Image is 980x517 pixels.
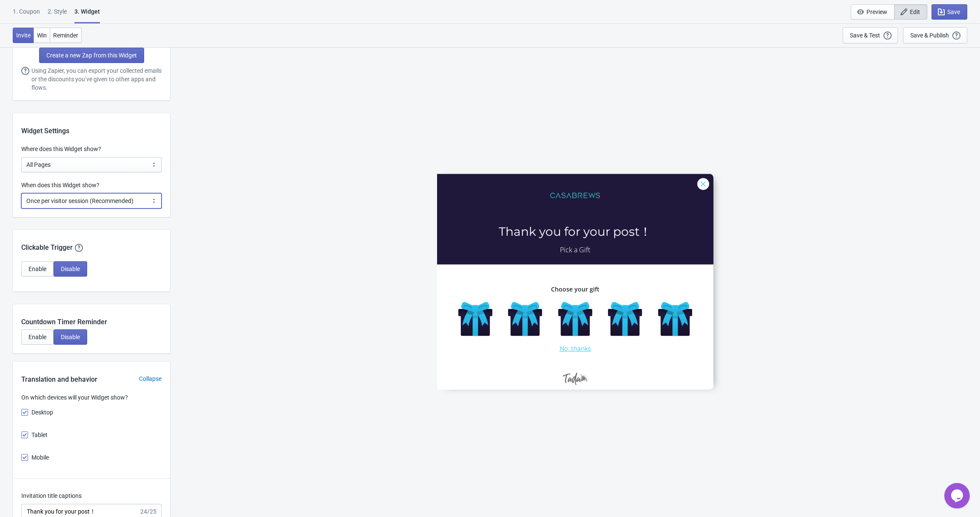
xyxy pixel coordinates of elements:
[53,32,78,39] span: Reminder
[54,261,87,277] button: Disable
[13,304,170,327] div: Countdown Timer Reminder
[28,266,46,272] span: Enable
[31,453,49,462] span: Mobile
[903,27,967,43] button: Save & Publish
[34,28,50,43] button: Win
[31,431,48,439] span: Tablet
[16,32,31,39] span: Invite
[843,27,898,43] button: Save & Test
[932,4,967,20] button: Save
[910,32,949,39] div: Save & Publish
[61,334,80,340] span: Disable
[74,7,100,23] div: 3. Widget
[31,408,53,417] span: Desktop
[13,7,40,22] div: 1. Coupon
[50,28,82,43] button: Reminder
[910,9,920,15] span: Edit
[21,181,99,189] label: When does this Widget show?
[21,261,54,277] button: Enable
[37,32,47,39] span: Win
[850,32,880,39] div: Save & Test
[13,113,170,136] div: Widget Settings
[28,334,46,340] span: Enable
[39,48,144,63] a: Create a new Zap from this Widget
[866,9,887,15] span: Preview
[31,66,162,92] span: Using Zapier, you can export your collected emails or the discounts you’ve given to other apps an...
[894,4,927,20] button: Edit
[13,230,170,253] div: Clickable Trigger
[944,483,971,508] iframe: chat widget
[13,374,106,385] div: Translation and behavior
[947,9,960,15] span: Save
[54,329,87,345] button: Disable
[13,28,34,43] button: Invite
[21,329,54,345] button: Enable
[61,266,80,272] span: Disable
[131,374,170,383] div: Collapse
[21,145,101,153] label: Where does this Widget show?
[851,4,895,20] button: Preview
[48,7,67,22] div: 2 . Style
[46,52,137,59] span: Create a new Zap from this Widget
[21,491,82,500] label: Invitation title captions
[21,393,162,402] p: On which devices will your Widget show?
